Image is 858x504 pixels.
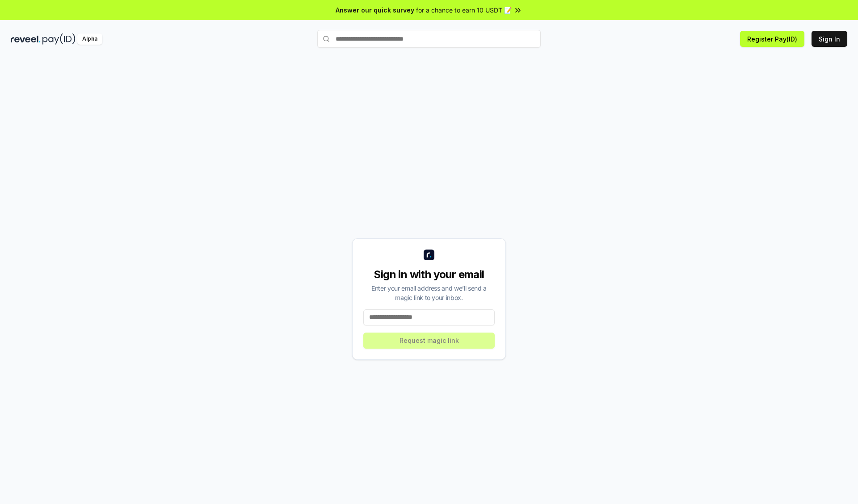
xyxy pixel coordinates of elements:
button: Sign In [812,31,847,47]
div: Sign in with your email [363,267,495,282]
img: logo_small [424,250,434,260]
button: Register Pay(ID) [740,31,804,47]
img: pay_id [42,33,76,45]
div: Enter your email address and we’ll send a magic link to your inbox. [363,283,495,302]
img: reveel_dark [11,33,41,45]
span: for a chance to earn 10 USDT 📝 [416,5,512,15]
span: Answer our quick survey [336,5,414,15]
div: Alpha [77,33,102,45]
